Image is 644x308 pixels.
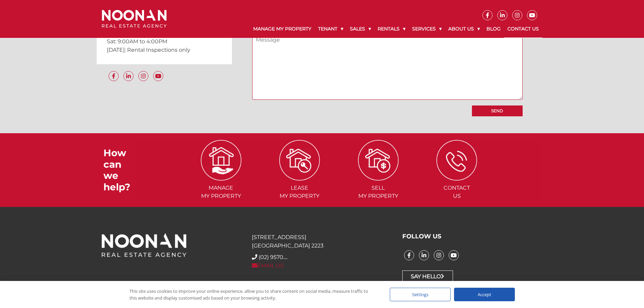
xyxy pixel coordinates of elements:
[107,46,222,54] p: [DATE]: Rental Inspections only
[103,147,137,193] h3: How can we help?
[340,184,417,200] span: Sell my Property
[504,20,542,38] a: Contact Us
[436,140,477,181] img: ICONS
[390,288,451,301] div: Settings
[129,288,376,301] div: This site uses cookies to improve your online experience, allow you to share content on social me...
[315,20,347,38] a: Tenant
[252,262,284,269] a: EMAIL US
[472,105,523,116] input: Send
[418,157,496,199] a: ContactUs
[250,20,315,38] a: Manage My Property
[259,254,287,260] span: (02) 9570....
[347,20,374,38] a: Sales
[409,20,445,38] a: Services
[374,20,409,38] a: Rentals
[201,140,241,181] img: ICONS
[340,157,417,199] a: Sellmy Property
[182,157,260,199] a: Managemy Property
[454,288,515,301] div: Accept
[483,20,504,38] a: Blog
[259,254,287,260] a: Click to reveal phone number
[182,184,260,200] span: Manage my Property
[107,37,222,46] p: Sat: 9:00AM to 4:00PM
[252,233,392,250] p: [STREET_ADDRESS] [GEOGRAPHIC_DATA] 2223
[279,140,320,181] img: ICONS
[418,184,496,200] span: Contact Us
[402,270,453,283] a: Say Hello
[402,233,542,240] h3: FOLLOW US
[445,20,483,38] a: About Us
[102,10,167,28] img: Noonan Real Estate Agency
[261,157,338,199] a: Leasemy Property
[261,184,338,200] span: Lease my Property
[358,140,399,181] img: ICONS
